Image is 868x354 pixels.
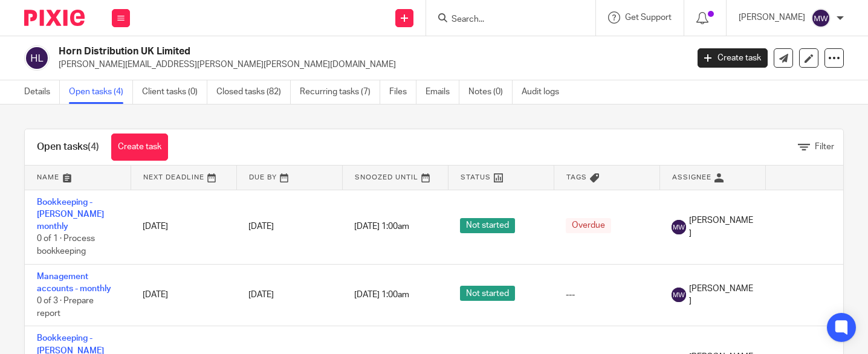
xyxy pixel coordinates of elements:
[522,80,568,104] a: Audit logs
[142,80,207,104] a: Client tasks (0)
[460,286,515,301] span: Not started
[450,14,559,25] input: Search
[354,223,409,231] span: [DATE] 1:00am
[566,174,587,181] span: Tags
[24,10,85,26] img: Pixie
[566,289,647,301] div: ---
[216,80,291,104] a: Closed tasks (82)
[37,235,95,256] span: 0 of 1 · Process bookkeeping
[37,198,104,231] a: Bookkeeping - [PERSON_NAME] monthly
[672,220,686,234] img: svg%3E
[689,283,753,307] span: [PERSON_NAME]
[59,45,555,58] h2: Horn Distribution UK Limited
[625,13,672,22] span: Get Support
[300,80,380,104] a: Recurring tasks (7)
[461,174,491,181] span: Status
[739,11,805,24] p: [PERSON_NAME]
[24,45,50,71] img: svg%3E
[460,218,515,233] span: Not started
[468,80,513,104] a: Notes (0)
[389,80,416,104] a: Files
[131,190,236,264] td: [DATE]
[566,218,611,233] span: Overdue
[248,291,274,299] span: [DATE]
[59,59,679,71] p: [PERSON_NAME][EMAIL_ADDRESS][PERSON_NAME][PERSON_NAME][DOMAIN_NAME]
[248,222,274,231] span: [DATE]
[689,214,753,239] span: [PERSON_NAME]
[69,80,133,104] a: Open tasks (4)
[815,143,834,151] span: Filter
[354,291,409,299] span: [DATE] 1:00am
[37,272,111,293] a: Management accounts - monthly
[131,264,236,326] td: [DATE]
[672,288,686,302] img: svg%3E
[24,80,60,104] a: Details
[355,174,418,181] span: Snoozed Until
[37,297,94,318] span: 0 of 3 · Prepare report
[88,142,99,152] span: (4)
[111,134,168,161] a: Create task
[37,141,99,153] h1: Open tasks
[698,48,768,68] a: Create task
[811,8,831,28] img: svg%3E
[426,80,459,104] a: Emails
